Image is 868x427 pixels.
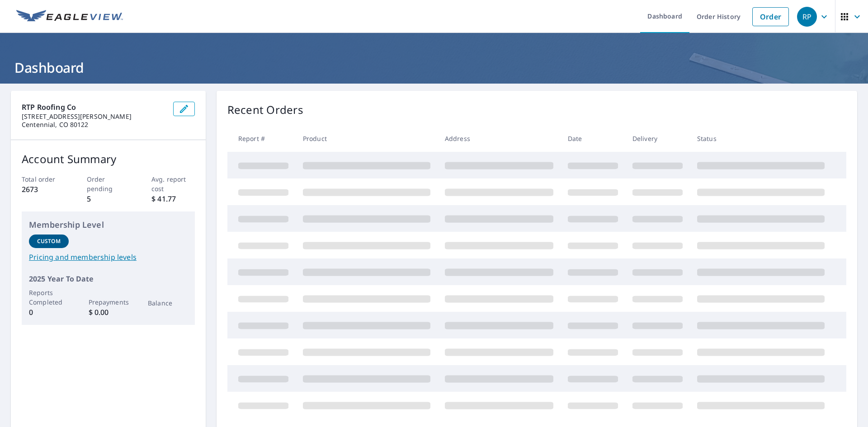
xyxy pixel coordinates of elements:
p: [STREET_ADDRESS][PERSON_NAME] [22,113,166,121]
p: 0 [29,307,69,318]
th: Delivery [625,125,690,152]
th: Status [690,125,832,152]
p: Centennial, CO 80122 [22,121,166,129]
p: Recent Orders [227,102,303,118]
p: 5 [87,193,130,204]
p: Avg. report cost [151,174,195,193]
a: Pricing and membership levels [29,252,188,263]
a: Order [752,7,789,26]
p: Custom [37,237,61,245]
p: 2673 [22,184,65,195]
p: Order pending [87,174,130,193]
p: Balance [148,298,188,308]
p: Reports Completed [29,288,69,307]
p: Membership Level [29,219,188,231]
th: Report # [227,125,296,152]
th: Date [561,125,625,152]
th: Address [438,125,561,152]
p: Account Summary [22,151,195,167]
p: $ 41.77 [151,193,195,204]
p: Prepayments [89,297,128,307]
p: $ 0.00 [89,307,128,318]
p: Total order [22,174,65,184]
th: Product [296,125,438,152]
div: RP [797,7,817,27]
p: 2025 Year To Date [29,273,188,284]
p: RTP Roofing Co [22,102,166,113]
h1: Dashboard [11,58,857,77]
img: EV Logo [16,10,123,23]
